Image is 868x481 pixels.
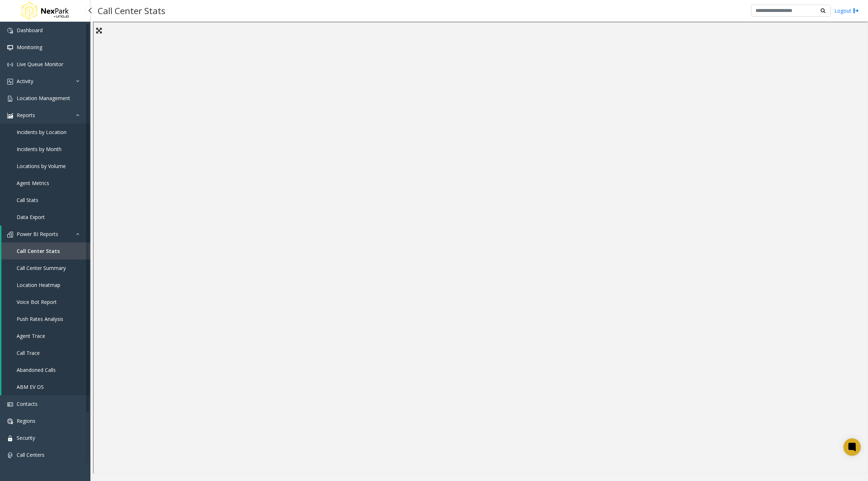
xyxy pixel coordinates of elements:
[17,78,33,85] span: Activity
[7,62,13,68] img: 'icon'
[17,299,57,305] span: Voice Bot Report
[94,2,169,20] h3: Call Center Stats
[17,451,44,458] span: Call Centers
[7,96,13,102] img: 'icon'
[1,293,90,310] a: Voice Bot Report
[7,452,13,458] img: 'icon'
[17,400,38,407] span: Contacts
[7,401,13,407] img: 'icon'
[17,417,35,424] span: Regions
[17,129,67,136] span: Incidents by Location
[1,327,90,344] a: Agent Trace
[17,112,35,119] span: Reports
[834,7,859,14] a: Logout
[17,95,70,102] span: Location Management
[1,226,90,242] a: Power BI Reports
[17,248,60,254] span: Call Center Stats
[17,265,66,271] span: Call Center Summary
[1,361,90,378] a: Abandoned Calls
[17,197,38,203] span: Call Stats
[17,315,63,322] span: Push Rates Analysis
[1,310,90,327] a: Push Rates Analysis
[1,276,90,293] a: Location Heatmap
[7,418,13,424] img: 'icon'
[7,28,13,34] img: 'icon'
[7,113,13,119] img: 'icon'
[17,231,58,237] span: Power BI Reports
[17,349,40,356] span: Call Trace
[17,434,35,441] span: Security
[17,44,42,51] span: Monitoring
[17,366,56,373] span: Abandoned Calls
[17,27,43,34] span: Dashboard
[17,146,61,153] span: Incidents by Month
[7,232,13,237] img: 'icon'
[7,45,13,51] img: 'icon'
[7,435,13,441] img: 'icon'
[1,344,90,361] a: Call Trace
[17,282,60,288] span: Location Heatmap
[17,383,44,390] span: ABM EV OS
[17,163,66,169] span: Locations by Volume
[17,332,45,339] span: Agent Trace
[1,259,90,276] a: Call Center Summary
[17,214,45,220] span: Data Export
[1,242,90,259] a: Call Center Stats
[7,79,13,85] img: 'icon'
[853,7,859,14] img: logout
[17,61,63,68] span: Live Queue Monitor
[1,378,90,395] a: ABM EV OS
[17,180,49,186] span: Agent Metrics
